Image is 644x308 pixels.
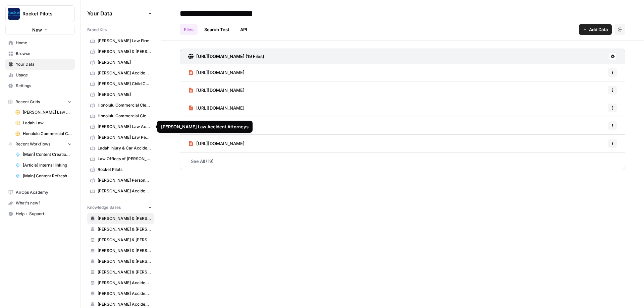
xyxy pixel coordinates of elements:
[12,171,75,181] a: [Main] Content Refresh Article
[6,198,74,208] div: What's new?
[98,291,151,297] span: [PERSON_NAME] Accident Attorneys - League City
[98,70,151,76] span: [PERSON_NAME] Accident Attorneys
[98,280,151,286] span: [PERSON_NAME] Accident Attorneys - [GEOGRAPHIC_DATA]
[98,156,151,162] span: Law Offices of [PERSON_NAME]
[16,40,72,46] span: Home
[98,134,151,140] span: [PERSON_NAME] Law Personal Injury & Car Accident Lawyer
[23,151,72,158] span: [Main] Content Creation Brief
[23,162,72,168] span: [Article] Internal linking
[188,81,245,99] a: [URL][DOMAIN_NAME]
[87,267,154,278] a: [PERSON_NAME] & [PERSON_NAME] - [GEOGRAPHIC_DATA][PERSON_NAME]
[12,107,75,118] a: [PERSON_NAME] Law Firm
[12,128,75,139] a: Honolulu Commercial Cleaning
[87,121,154,132] a: [PERSON_NAME] Law Accident Attorneys
[87,256,154,267] a: [PERSON_NAME] & [PERSON_NAME]
[180,152,625,170] a: See All (19)
[23,120,72,126] span: Ladah Law
[98,248,151,254] span: [PERSON_NAME] & [PERSON_NAME] - [US_STATE]
[180,24,198,35] a: Files
[87,204,121,210] span: Knowledge Bases
[98,49,151,55] span: [PERSON_NAME] & [PERSON_NAME] [US_STATE] Car Accident Lawyers
[87,46,154,57] a: [PERSON_NAME] & [PERSON_NAME] [US_STATE] Car Accident Lawyers
[5,187,75,198] a: AirOps Academy
[5,97,75,107] button: Recent Grids
[188,117,245,134] a: [URL][DOMAIN_NAME]
[87,68,154,78] a: [PERSON_NAME] Accident Attorneys
[98,91,151,98] span: [PERSON_NAME]
[22,10,63,17] span: Rocket Pilots
[12,118,75,128] a: Ladah Law
[196,69,245,76] span: [URL][DOMAIN_NAME]
[16,211,72,217] span: Help + Support
[98,38,151,44] span: [PERSON_NAME] Law Firm
[87,132,154,143] a: [PERSON_NAME] Law Personal Injury & Car Accident Lawyer
[188,99,245,117] a: [URL][DOMAIN_NAME]
[98,59,151,65] span: [PERSON_NAME]
[5,70,75,80] a: Usage
[15,99,40,105] span: Recent Grids
[5,208,75,219] button: Help + Support
[87,27,107,33] span: Brand Kits
[87,175,154,186] a: [PERSON_NAME] Personal Injury & Car Accident Lawyer
[236,24,251,35] a: API
[98,177,151,183] span: [PERSON_NAME] Personal Injury & Car Accident Lawyer
[87,245,154,256] a: [PERSON_NAME] & [PERSON_NAME] - [US_STATE]
[98,145,151,151] span: Ladah Injury & Car Accident Lawyers [GEOGRAPHIC_DATA]
[87,278,154,288] a: [PERSON_NAME] Accident Attorneys - [GEOGRAPHIC_DATA]
[15,141,50,147] span: Recent Workflows
[5,80,75,91] a: Settings
[23,173,72,179] span: [Main] Content Refresh Article
[87,224,154,235] a: [PERSON_NAME] & [PERSON_NAME] - Independence
[16,189,72,195] span: AirOps Academy
[12,160,75,171] a: [Article] Internal linking
[87,235,154,245] a: [PERSON_NAME] & [PERSON_NAME] - JC
[98,81,151,87] span: [PERSON_NAME] Child Custody & Divorce Attorneys
[16,72,72,78] span: Usage
[196,87,245,94] span: [URL][DOMAIN_NAME]
[87,57,154,68] a: [PERSON_NAME]
[87,89,154,100] a: [PERSON_NAME]
[98,102,151,108] span: Honolulu Commercial Cleaning
[16,51,72,57] span: Browse
[98,215,151,222] span: [PERSON_NAME] & [PERSON_NAME] - Florissant
[8,8,20,20] img: Rocket Pilots Logo
[87,9,146,17] span: Your Data
[87,36,154,46] a: [PERSON_NAME] Law Firm
[98,237,151,243] span: [PERSON_NAME] & [PERSON_NAME] - JC
[87,164,154,175] a: Rocket Pilots
[16,83,72,89] span: Settings
[16,61,72,67] span: Your Data
[5,38,75,48] a: Home
[87,100,154,111] a: Honolulu Commercial Cleaning
[87,186,154,196] a: [PERSON_NAME] Accident Attorneys
[98,167,151,173] span: Rocket Pilots
[98,113,151,119] span: Honolulu Commercial Cleaning
[589,26,608,33] span: Add Data
[12,149,75,160] a: [Main] Content Creation Brief
[188,64,245,81] a: [URL][DOMAIN_NAME]
[98,226,151,232] span: [PERSON_NAME] & [PERSON_NAME] - Independence
[98,269,151,275] span: [PERSON_NAME] & [PERSON_NAME] - [GEOGRAPHIC_DATA][PERSON_NAME]
[5,139,75,149] button: Recent Workflows
[87,153,154,164] a: Law Offices of [PERSON_NAME]
[87,143,154,153] a: Ladah Injury & Car Accident Lawyers [GEOGRAPHIC_DATA]
[32,26,42,33] span: New
[196,105,245,111] span: [URL][DOMAIN_NAME]
[196,53,264,60] h3: [URL][DOMAIN_NAME] (19 Files)
[188,49,264,64] a: [URL][DOMAIN_NAME] (19 Files)
[87,78,154,89] a: [PERSON_NAME] Child Custody & Divorce Attorneys
[23,131,72,137] span: Honolulu Commercial Cleaning
[87,213,154,224] a: [PERSON_NAME] & [PERSON_NAME] - Florissant
[98,188,151,194] span: [PERSON_NAME] Accident Attorneys
[98,301,151,307] span: [PERSON_NAME] Accident Attorneys - [GEOGRAPHIC_DATA]
[87,111,154,121] a: Honolulu Commercial Cleaning
[5,198,75,208] button: What's new?
[5,5,75,22] button: Workspace: Rocket Pilots
[200,24,233,35] a: Search Test
[5,25,75,35] button: New
[87,288,154,299] a: [PERSON_NAME] Accident Attorneys - League City
[23,109,72,115] span: [PERSON_NAME] Law Firm
[5,48,75,59] a: Browse
[98,258,151,264] span: [PERSON_NAME] & [PERSON_NAME]
[98,124,151,130] span: [PERSON_NAME] Law Accident Attorneys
